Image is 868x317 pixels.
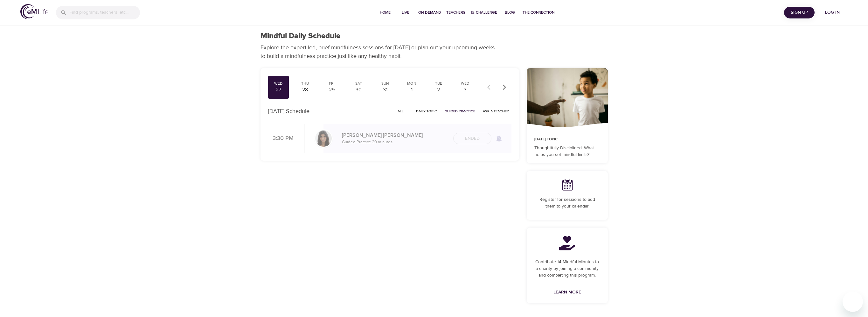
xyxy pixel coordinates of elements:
div: 28 [297,86,313,94]
h1: Mindful Daily Schedule [260,32,340,41]
button: Ask a Teacher [480,106,511,116]
div: 1 [404,86,420,94]
iframe: Button to launch messaging window [843,292,863,312]
img: Lara_Sragow-min.jpg [315,130,332,147]
img: logo [20,4,48,19]
input: Find programs, teachers, etc... [69,6,140,19]
div: 30 [351,86,366,94]
p: Contribute 14 Mindful Minutes to a charity by joining a community and completing this program. [534,259,600,279]
p: 3:30 PM [268,134,294,143]
div: Wed [457,81,473,86]
div: Sun [377,81,393,86]
span: Sign Up [787,9,812,17]
span: The Connection [523,9,554,16]
div: Wed [271,81,287,86]
span: All [393,108,408,114]
button: Sign Up [784,7,815,18]
span: Learn More [553,288,581,296]
span: Log in [820,9,845,17]
p: [DATE] Schedule [268,107,309,116]
div: 27 [271,86,287,94]
div: Tue [431,81,447,86]
div: Fri [324,81,340,86]
span: 1% Challenge [470,9,497,16]
p: Register for sessions to add them to your calendar [534,196,600,210]
span: Blog [502,9,517,16]
button: Daily Topic [413,106,440,116]
span: Daily Topic [416,108,437,114]
span: Ask a Teacher [483,108,509,114]
a: Learn More [551,286,584,298]
button: Log in [817,7,848,18]
span: Teachers [446,9,465,16]
div: 3 [457,86,473,94]
div: 2 [431,86,447,94]
button: All [391,106,411,116]
p: Guided Practice · 30 minutes [342,139,448,145]
span: Guided Practice [445,108,475,114]
p: Explore the expert-led, brief mindfulness sessions for [DATE] or plan out your upcoming weeks to ... [260,43,499,60]
div: 31 [377,86,393,94]
div: 29 [324,86,340,94]
span: On-Demand [418,9,441,16]
span: Remind me when a class goes live every Wednesday at 3:30 PM [491,131,507,146]
p: [DATE] Topic [534,137,600,142]
span: Home [378,9,393,16]
div: Sat [351,81,366,86]
button: Guided Practice [442,106,478,116]
div: Thu [297,81,313,86]
span: Live [398,9,413,16]
div: Mon [404,81,420,86]
p: [PERSON_NAME] [PERSON_NAME] [342,131,448,139]
p: Thoughtfully Disciplined: What helps you set mindful limits? [534,145,600,158]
